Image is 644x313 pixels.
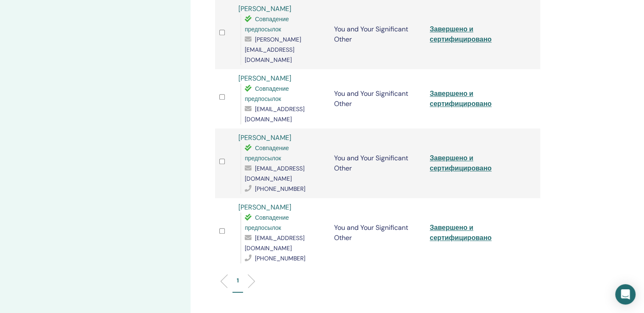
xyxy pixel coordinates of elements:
td: You and Your Significant Other [330,69,426,129]
span: [PHONE_NUMBER] [255,185,305,193]
a: [PERSON_NAME] [238,4,291,13]
div: Open Intercom Messenger [615,284,636,305]
span: [EMAIL_ADDRESS][DOMAIN_NAME] [245,234,304,252]
a: Завершено и сертифицировано [430,89,492,108]
span: Совпадение предпосылок [245,214,289,232]
span: Совпадение предпосылок [245,15,289,33]
a: [PERSON_NAME] [238,74,291,83]
a: Завершено и сертифицировано [430,25,492,44]
span: Совпадение предпосылок [245,85,289,103]
a: [PERSON_NAME] [238,133,291,142]
span: [PERSON_NAME][EMAIL_ADDRESS][DOMAIN_NAME] [245,36,301,64]
span: [PHONE_NUMBER] [255,254,305,262]
span: Совпадение предпосылок [245,144,289,162]
a: Завершено и сертифицировано [430,154,492,173]
span: [EMAIL_ADDRESS][DOMAIN_NAME] [245,105,304,123]
span: [EMAIL_ADDRESS][DOMAIN_NAME] [245,165,304,182]
p: 1 [237,276,239,285]
a: [PERSON_NAME] [238,203,291,212]
td: You and Your Significant Other [330,129,426,198]
td: You and Your Significant Other [330,198,426,268]
a: Завершено и сертифицировано [430,223,492,242]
